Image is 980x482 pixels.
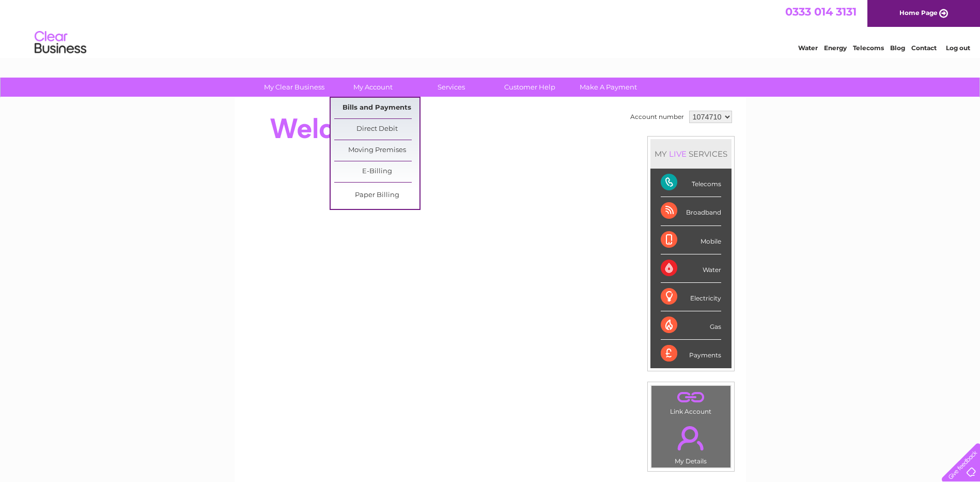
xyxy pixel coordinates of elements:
[334,140,419,161] a: Moving Premises
[566,78,651,97] a: Make A Payment
[911,44,937,52] a: Contact
[651,385,731,418] td: Link Account
[661,197,721,225] div: Broadband
[661,254,721,283] div: Water
[334,119,419,140] a: Direct Debit
[661,169,721,197] div: Telecoms
[409,78,494,97] a: Services
[651,417,731,468] td: My Details
[650,139,732,169] div: MY SERVICES
[34,27,87,58] img: logo.png
[890,44,905,52] a: Blog
[661,283,721,311] div: Electricity
[661,226,721,254] div: Mobile
[785,5,857,18] a: 0333 014 3131
[246,6,735,50] div: Clear Business is a trading name of Verastar Limited (registered in [GEOGRAPHIC_DATA] No. 3667643...
[252,78,337,97] a: My Clear Business
[946,44,970,52] a: Log out
[667,149,689,159] div: LIVE
[853,44,884,52] a: Telecoms
[661,311,721,340] div: Gas
[661,340,721,368] div: Payments
[654,420,728,456] a: .
[334,98,419,118] a: Bills and Payments
[330,78,415,97] a: My Account
[654,388,728,406] a: .
[487,78,572,97] a: Customer Help
[334,185,419,206] a: Paper Billing
[824,44,847,52] a: Energy
[334,161,419,182] a: E-Billing
[798,44,818,52] a: Water
[628,108,687,126] td: Account number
